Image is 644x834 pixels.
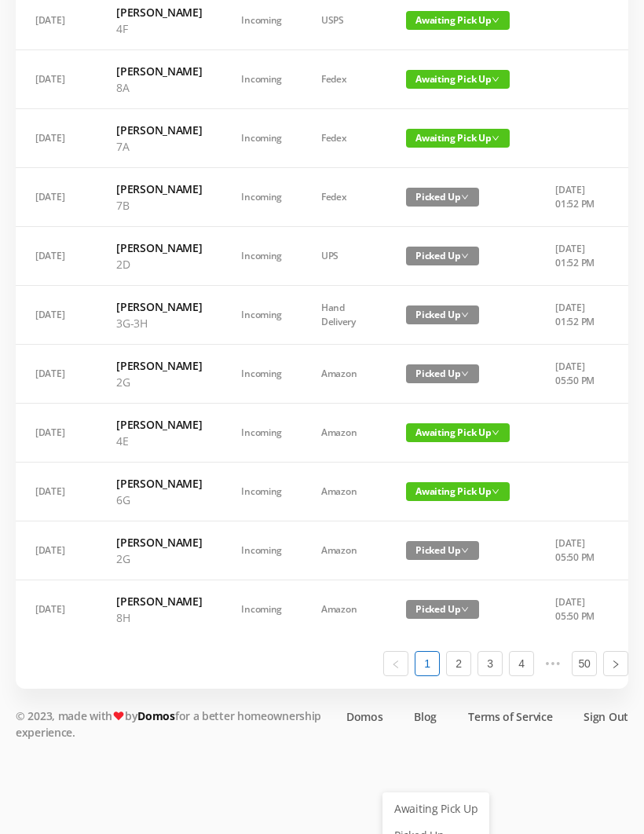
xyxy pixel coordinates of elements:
i: icon: down [461,605,469,613]
i: icon: left [391,660,401,669]
span: Picked Up [406,600,479,619]
li: 3 [478,651,503,676]
td: Incoming [221,168,302,227]
i: icon: down [461,547,469,554]
a: Awaiting Pick Up [385,796,487,821]
td: [DATE] [16,521,97,580]
li: 4 [509,651,534,676]
p: © 2023, made with by for a better homeownership experience. [16,708,330,741]
span: Awaiting Pick Up [406,70,510,89]
td: Fedex [302,50,386,109]
i: icon: down [461,193,469,201]
h6: [PERSON_NAME] [116,475,202,492]
span: Awaiting Pick Up [406,423,510,442]
td: Incoming [221,580,302,638]
td: Amazon [302,404,386,463]
h6: [PERSON_NAME] [116,357,202,374]
td: Incoming [221,286,302,345]
span: Picked Up [406,541,479,560]
i: icon: down [461,311,469,319]
td: [DATE] 05:50 PM [536,345,618,404]
td: [DATE] [16,580,97,638]
h6: [PERSON_NAME] [116,416,202,433]
h6: [PERSON_NAME] [116,122,202,138]
td: [DATE] [16,463,97,521]
td: Amazon [302,345,386,404]
td: Incoming [221,463,302,521]
p: 4F [116,20,202,37]
a: Terms of Service [468,708,552,725]
p: 8H [116,609,202,626]
td: [DATE] [16,404,97,463]
td: [DATE] 01:52 PM [536,168,618,227]
p: 8A [116,79,202,96]
p: 4E [116,433,202,449]
h6: [PERSON_NAME] [116,4,202,20]
a: Blog [414,708,437,725]
td: [DATE] 05:50 PM [536,580,618,638]
td: [DATE] [16,286,97,345]
li: Previous Page [383,651,408,676]
p: 2D [116,256,202,273]
a: 1 [415,652,439,675]
td: Incoming [221,404,302,463]
td: [DATE] [16,227,97,286]
i: icon: down [492,16,499,24]
li: 1 [415,651,440,676]
td: Incoming [221,50,302,109]
td: Incoming [221,345,302,404]
span: ••• [540,651,565,676]
p: 7B [116,197,202,214]
a: 3 [478,652,502,675]
i: icon: right [611,660,620,669]
h6: [PERSON_NAME] [116,240,202,256]
a: 4 [510,652,533,675]
span: Picked Up [406,247,479,265]
td: Incoming [221,109,302,168]
td: [DATE] 05:50 PM [536,521,618,580]
p: 2G [116,374,202,390]
a: Sign Out [584,708,628,725]
td: [DATE] 01:52 PM [536,227,618,286]
td: [DATE] [16,50,97,109]
li: 2 [446,651,471,676]
i: icon: down [461,252,469,260]
span: Awaiting Pick Up [406,129,510,148]
td: Amazon [302,580,386,638]
a: Domos [137,708,175,723]
span: Picked Up [406,364,479,383]
h6: [PERSON_NAME] [116,534,202,551]
td: Amazon [302,463,386,521]
a: 2 [447,652,470,675]
a: 50 [573,652,596,675]
li: 50 [572,651,597,676]
span: Awaiting Pick Up [406,482,510,501]
i: icon: down [492,134,499,142]
li: Next 5 Pages [540,651,565,676]
i: icon: down [492,429,499,437]
span: Awaiting Pick Up [406,11,510,30]
td: Fedex [302,109,386,168]
td: [DATE] [16,345,97,404]
i: icon: down [492,488,499,496]
h6: [PERSON_NAME] [116,593,202,609]
td: [DATE] 01:52 PM [536,286,618,345]
h6: [PERSON_NAME] [116,298,202,315]
p: 6G [116,492,202,508]
td: UPS [302,227,386,286]
td: [DATE] [16,168,97,227]
h6: [PERSON_NAME] [116,181,202,197]
td: Incoming [221,521,302,580]
td: [DATE] [16,109,97,168]
td: Incoming [221,227,302,286]
i: icon: down [492,75,499,83]
p: 7A [116,138,202,155]
td: Hand Delivery [302,286,386,345]
p: 2G [116,551,202,567]
p: 3G-3H [116,315,202,331]
span: Picked Up [406,305,479,324]
i: icon: down [461,370,469,378]
h6: [PERSON_NAME] [116,63,202,79]
span: Picked Up [406,188,479,207]
li: Next Page [603,651,628,676]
